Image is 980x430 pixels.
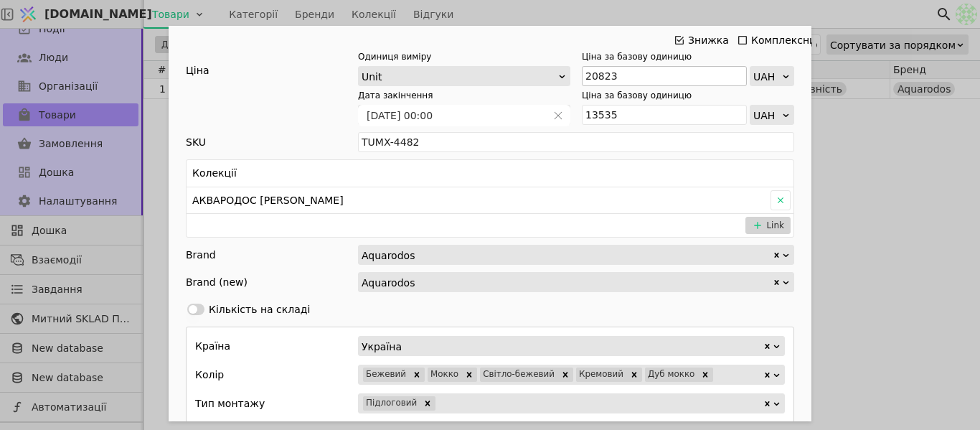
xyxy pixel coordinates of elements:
div: Одиниця виміру [358,50,450,63]
div: Знижка [688,30,729,50]
div: Мокко [428,368,461,382]
div: Тип монтажу [195,393,265,413]
div: Aquarodos [362,246,772,264]
div: Бежевий [363,368,409,382]
div: Ціна [186,63,358,125]
button: Clear [553,111,563,121]
div: Кремовий [576,368,626,382]
div: Підлоговий [363,396,420,411]
div: Remove Підлоговий [420,396,435,411]
div: Комплексний [751,30,822,50]
h3: Колекції [192,166,237,181]
div: АКВАРОДОС [PERSON_NAME] [187,187,765,213]
div: Країна [195,336,230,356]
div: Unit [362,67,557,87]
input: dd.MM.yyyy HH:mm [359,106,547,126]
div: Ціна за базову одиницю [582,50,674,63]
div: Кількість на складі [209,302,310,317]
div: Brand (new) [186,272,248,292]
div: Україна [362,337,763,355]
div: UAH [753,106,781,126]
div: Aquarodos [362,273,772,291]
div: Brand [186,245,216,265]
div: Колір [195,365,224,385]
div: Remove Світло-бежевий [557,368,573,382]
div: Remove Бежевий [409,368,425,382]
button: Link [745,217,791,234]
div: Remove Кремовий [626,368,642,382]
svg: close [553,111,563,121]
div: Дата закінчення [358,89,450,102]
div: Add Opportunity [169,26,811,421]
div: Remove Мокко [461,368,477,382]
div: Світло-бежевий [480,368,557,382]
div: UAH [753,67,781,87]
div: SKU [186,132,206,152]
div: Дуб мокко [645,368,697,382]
div: Ціна за базову одиницю [582,89,674,102]
div: Remove Дуб мокко [697,368,713,382]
